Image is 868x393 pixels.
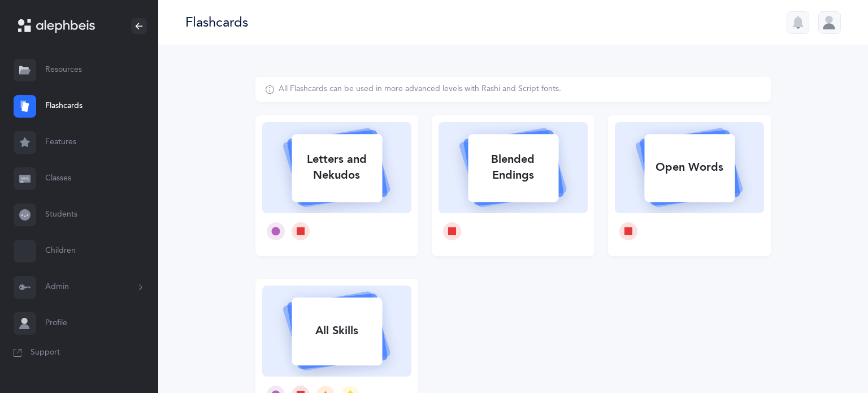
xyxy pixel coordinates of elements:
[185,13,248,32] div: Flashcards
[292,316,382,346] div: All Skills
[31,347,60,359] span: Support
[292,145,382,190] div: Letters and Nekudos
[644,153,735,182] div: Open Words
[468,145,558,190] div: Blended Endings
[279,84,561,95] div: All Flashcards can be used in more advanced levels with Rashi and Script fonts.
